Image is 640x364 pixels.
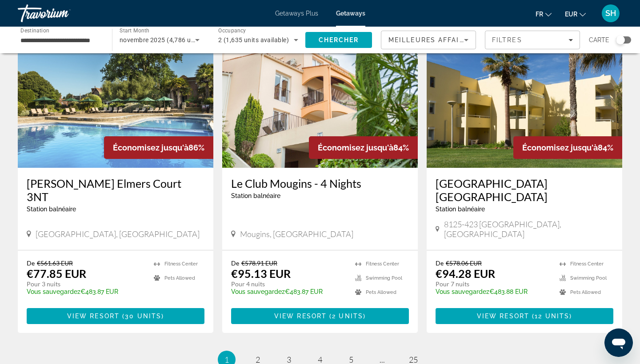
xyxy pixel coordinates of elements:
[120,28,149,34] span: Start Month
[366,275,402,281] span: Swimming Pool
[427,26,622,168] img: Oasis Village Parque Mourabel
[104,136,213,159] div: 86%
[436,288,489,295] span: Vous sauvegardez
[27,288,80,295] span: Vous sauvegardez
[231,288,285,295] span: Vous sauvegardez
[27,177,204,203] a: [PERSON_NAME] Elmers Court 3NT
[319,36,359,44] span: Chercher
[605,9,616,18] span: SH
[436,267,495,280] p: €94.28 EUR
[274,313,327,320] span: View Resort
[436,206,485,213] span: Station balnéaire
[446,259,482,267] span: €578.06 EUR
[570,261,604,267] span: Fitness Center
[222,26,418,168] img: Le Club Mougins - 4 Nights
[125,313,161,320] span: 30 units
[218,28,246,34] span: Occupancy
[436,308,613,324] button: View Resort(12 units)
[477,313,529,320] span: View Resort
[444,219,613,239] span: 8125-423 [GEOGRAPHIC_DATA], [GEOGRAPHIC_DATA]
[366,289,396,295] span: Pets Allowed
[120,313,164,320] span: ( )
[231,267,291,280] p: €95.13 EUR
[536,11,543,18] span: fr
[436,259,444,267] span: De
[27,288,145,295] p: €483.87 EUR
[485,31,580,49] button: Filters
[492,36,522,44] span: Filtres
[241,259,277,267] span: €578.91 EUR
[513,136,622,159] div: 84%
[27,259,35,267] span: De
[529,313,572,320] span: ( )
[113,143,188,152] span: Économisez jusqu'à
[570,275,607,281] span: Swimming Pool
[589,34,609,46] span: Carte
[67,313,120,320] span: View Resort
[27,206,76,213] span: Station balnéaire
[336,10,365,17] a: Getaways
[231,288,346,295] p: €483.87 EUR
[164,275,195,281] span: Pets Allowed
[231,280,346,288] p: Pour 4 nuits
[570,289,601,295] span: Pets Allowed
[305,32,372,48] button: Search
[231,177,409,190] a: Le Club Mougins - 4 Nights
[318,143,393,152] span: Économisez jusqu'à
[332,313,363,320] span: 2 units
[565,11,577,18] span: EUR
[522,143,598,152] span: Économisez jusqu'à
[27,308,204,324] button: View Resort(30 units)
[604,328,633,357] iframe: Bouton de lancement de la fenêtre de messagerie
[275,10,318,17] a: Getaways Plus
[535,313,569,320] span: 12 units
[436,177,613,203] a: [GEOGRAPHIC_DATA] [GEOGRAPHIC_DATA]
[164,261,198,267] span: Fitness Center
[218,36,289,44] span: 2 (1,635 units available)
[231,308,409,324] button: View Resort(2 units)
[231,259,239,267] span: De
[36,229,200,239] span: [GEOGRAPHIC_DATA], [GEOGRAPHIC_DATA]
[309,136,418,159] div: 84%
[240,229,353,239] span: Mougins, [GEOGRAPHIC_DATA]
[388,36,474,44] span: Meilleures affaires
[536,8,552,20] button: Change language
[436,280,551,288] p: Pour 7 nuits
[366,261,399,267] span: Fitness Center
[20,27,49,33] span: Destination
[327,313,366,320] span: ( )
[120,36,232,44] span: novembre 2025 (4,786 units available)
[18,26,213,168] img: Macdonald Elmers Court 3NT
[599,4,622,23] button: User Menu
[18,2,107,25] a: Travorium
[565,8,586,20] button: Change currency
[27,267,86,280] p: €77.85 EUR
[27,280,145,288] p: Pour 3 nuits
[388,35,468,45] mat-select: Sort by
[436,288,551,295] p: €483.88 EUR
[37,259,73,267] span: €561.63 EUR
[231,192,280,199] span: Station balnéaire
[20,35,100,46] input: Select destination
